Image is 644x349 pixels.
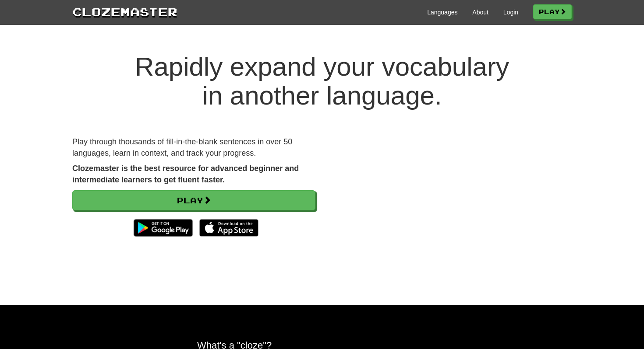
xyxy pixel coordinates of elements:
[72,136,315,159] p: Play through thousands of fill-in-the-blank sentences in over 50 languages, learn in context, and...
[427,8,457,17] a: Languages
[72,190,315,210] a: Play
[72,164,299,184] strong: Clozemaster is the best resource for advanced beginner and intermediate learners to get fluent fa...
[72,3,177,20] a: Clozemaster
[472,8,488,17] a: About
[503,8,518,17] a: Login
[533,4,572,19] a: Play
[129,215,197,241] img: Get it on Google Play
[199,219,258,237] img: Download_on_the_App_Store_Badge_US-UK_135x40-25178aeef6eb6b83b96f5f2d004eda3bffbb37122de64afbaef7...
